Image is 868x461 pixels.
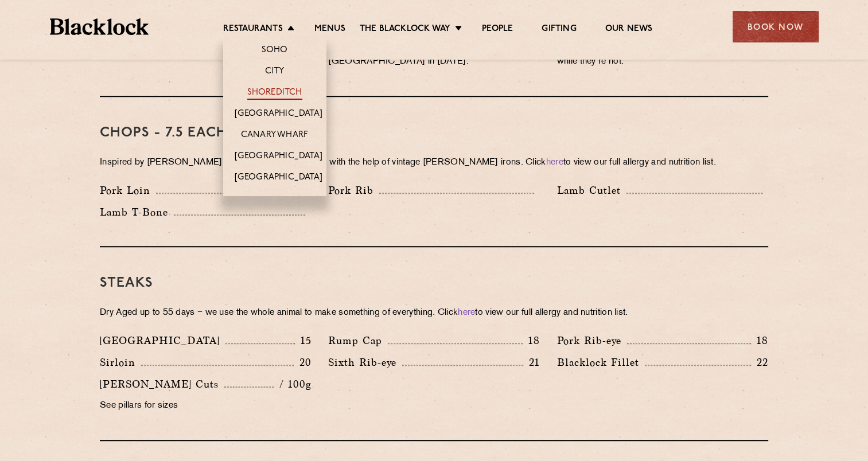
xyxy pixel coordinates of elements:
[360,24,450,36] a: The Blacklock Way
[751,333,768,348] p: 18
[546,158,563,167] a: here
[50,18,149,35] img: BL_Textured_Logo-footer-cropped.svg
[223,24,283,36] a: Restaurants
[542,24,576,36] a: Gifting
[100,182,156,198] p: Pork Loin
[295,333,312,348] p: 15
[247,87,302,100] a: Shoreditch
[100,126,768,140] h3: Chops - 7.5 each
[482,24,513,36] a: People
[751,355,768,370] p: 22
[274,377,311,392] p: / 100g
[100,276,768,291] h3: Steaks
[557,333,627,349] p: Pork Rib-eye
[294,355,312,370] p: 20
[733,11,819,42] div: Book Now
[100,155,768,171] p: Inspired by [PERSON_NAME] and grilled blushing pink - with the help of vintage [PERSON_NAME] iron...
[100,333,225,349] p: [GEOGRAPHIC_DATA]
[100,398,311,414] p: See pillars for sizes
[557,182,626,198] p: Lamb Cutlet
[458,308,475,317] a: here
[314,24,345,36] a: Menus
[100,376,224,392] p: [PERSON_NAME] Cuts
[235,151,322,163] a: [GEOGRAPHIC_DATA]
[100,204,174,220] p: Lamb T-Bone
[328,333,388,349] p: Rump Cap
[265,66,285,79] a: City
[262,45,288,57] a: Soho
[523,355,540,370] p: 21
[100,305,768,321] p: Dry Aged up to 55 days − we use the whole animal to make something of everything. Click to view o...
[523,333,540,348] p: 18
[605,24,653,36] a: Our News
[235,172,322,185] a: [GEOGRAPHIC_DATA]
[328,354,402,370] p: Sixth Rib-eye
[557,354,645,370] p: Blacklock Fillet
[100,354,141,370] p: Sirloin
[241,130,308,142] a: Canary Wharf
[235,108,322,121] a: [GEOGRAPHIC_DATA]
[328,182,379,198] p: Pork Rib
